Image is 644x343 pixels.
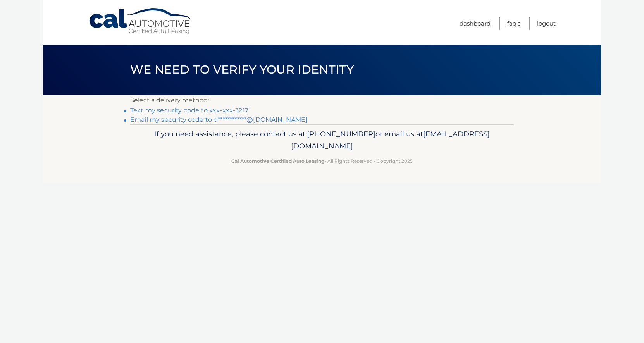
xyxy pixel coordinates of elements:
a: FAQ's [507,17,520,30]
span: We need to verify your identity [130,62,354,77]
a: Dashboard [460,17,491,30]
p: Select a delivery method: [130,95,514,106]
a: Text my security code to xxx-xxx-3217 [130,107,248,114]
a: Cal Automotive [88,8,193,35]
a: Logout [537,17,556,30]
p: - All Rights Reserved - Copyright 2025 [135,157,509,165]
span: [PHONE_NUMBER] [307,129,375,138]
p: If you need assistance, please contact us at: or email us at [135,128,509,153]
strong: Cal Automotive Certified Auto Leasing [231,158,324,164]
